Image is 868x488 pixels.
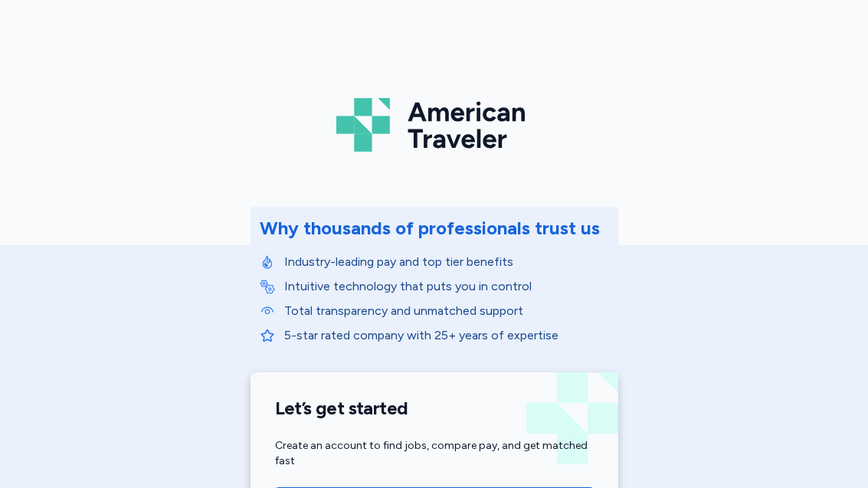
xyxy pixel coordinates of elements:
[284,253,609,271] p: Industry-leading pay and top tier benefits
[284,277,609,296] p: Intuitive technology that puts you in control
[284,326,609,345] p: 5-star rated company with 25+ years of expertise
[284,302,609,320] p: Total transparency and unmatched support
[275,438,594,469] div: Create an account to find jobs, compare pay, and get matched fast
[275,397,594,420] h1: Let’s get started
[336,92,532,158] img: Logo
[260,216,600,241] div: Why thousands of professionals trust us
